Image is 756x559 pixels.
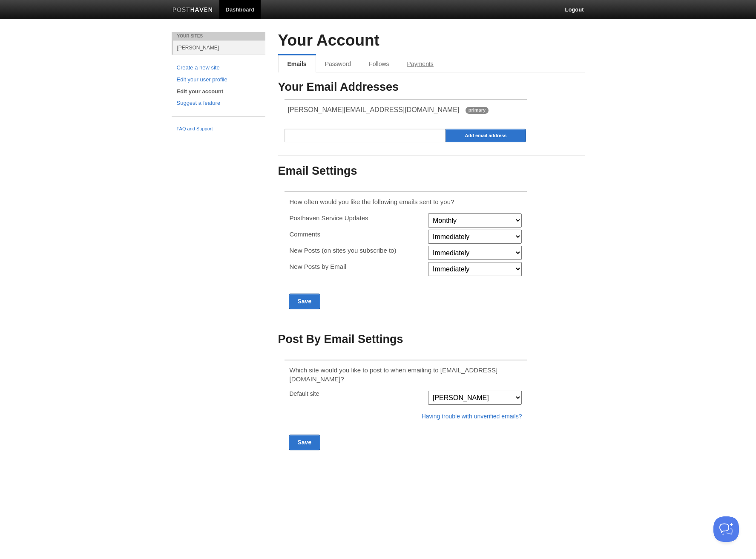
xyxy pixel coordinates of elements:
a: Suggest a feature [177,99,260,108]
p: New Posts (on sites you subscribe to) [290,246,423,255]
a: Edit your account [177,87,260,96]
iframe: Help Scout Beacon - Open [713,516,739,542]
a: Edit your user profile [177,75,260,84]
a: Follows [360,55,398,72]
a: Having trouble with unverified emails? [422,413,522,420]
input: Save [289,294,321,309]
img: Posthaven-bar [172,7,213,14]
a: Payments [398,55,443,72]
p: New Posts by Email [290,262,423,271]
h2: Your Account [278,32,585,49]
h3: Post By Email Settings [278,333,585,346]
a: Password [316,55,360,72]
span: primary [466,107,489,114]
h3: Your Email Addresses [278,81,585,94]
p: Comments [290,230,423,239]
input: Add email address [446,129,526,142]
a: Emails [278,55,316,72]
a: [PERSON_NAME] [173,40,265,55]
p: Which site would you like to post to when emailing to [EMAIL_ADDRESS][DOMAIN_NAME]? [290,366,522,383]
p: Posthaven Service Updates [290,213,423,222]
p: How often would you like the following emails sent to you? [290,197,522,206]
input: Save [289,435,321,450]
a: Create a new site [177,63,260,72]
li: Your Sites [172,32,265,40]
div: Default site [287,391,425,397]
h3: Email Settings [278,165,585,178]
a: FAQ and Support [177,125,260,133]
span: [PERSON_NAME][EMAIL_ADDRESS][DOMAIN_NAME] [288,106,460,113]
